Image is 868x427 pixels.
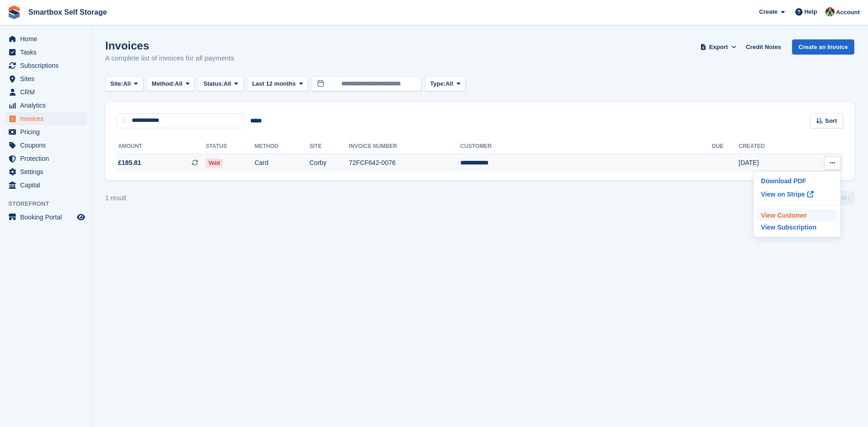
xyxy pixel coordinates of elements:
[25,5,111,20] a: Smartbox Self Storage
[20,179,75,192] span: Capital
[20,139,75,152] span: Coupons
[118,158,141,168] span: £185.81
[105,39,234,52] h1: Invoices
[742,39,785,55] a: Credit Notes
[254,139,309,154] th: Method
[198,77,243,92] button: Status: All
[757,175,837,187] a: Download PDF
[5,99,86,112] a: menu
[20,59,75,72] span: Subscriptions
[446,79,453,88] span: All
[5,59,86,72] a: menu
[825,7,835,16] img: Caren Ingold
[147,77,195,92] button: Method: All
[7,5,21,19] img: stora-icon-8386f47178a22dfd0bd8f6a31ec36ba5ce8667c1dd55bd0f319d3a0aa187defe.svg
[757,209,837,221] a: View Customer
[460,139,712,154] th: Customer
[425,77,465,92] button: Type: All
[5,152,86,165] a: menu
[5,86,86,99] a: menu
[75,212,86,223] a: Preview store
[247,77,308,92] button: Last 12 months
[20,72,75,85] span: Sites
[712,139,739,154] th: Due
[5,211,86,224] a: menu
[836,8,860,17] span: Account
[20,152,75,165] span: Protection
[830,191,854,205] a: Next
[175,79,183,88] span: All
[757,221,837,233] a: View Subscription
[105,77,143,92] button: Site: All
[20,211,75,224] span: Booking Portal
[252,79,296,88] span: Last 12 months
[698,39,739,55] button: Export
[349,139,460,154] th: Invoice Number
[152,79,175,88] span: Method:
[205,139,254,154] th: Status
[5,139,86,152] a: menu
[254,153,309,173] td: Card
[757,187,837,202] a: View on Stripe
[309,139,349,154] th: Site
[5,165,86,178] a: menu
[205,159,222,168] span: Void
[759,7,777,16] span: Create
[20,46,75,59] span: Tasks
[20,126,75,138] span: Pricing
[709,43,728,52] span: Export
[5,33,86,45] a: menu
[20,99,75,112] span: Analytics
[792,39,854,55] a: Create an Invoice
[8,199,91,208] span: Storefront
[5,46,86,59] a: menu
[5,72,86,85] a: menu
[110,79,123,88] span: Site:
[20,112,75,125] span: Invoices
[123,79,131,88] span: All
[5,179,86,192] a: menu
[116,139,205,154] th: Amount
[825,116,837,126] span: Sort
[804,7,817,16] span: Help
[309,153,349,173] td: Corby
[349,153,460,173] td: 72FCF642-0076
[739,139,799,154] th: Created
[430,79,446,88] span: Type:
[20,165,75,178] span: Settings
[105,193,126,203] div: 1 result
[20,33,75,45] span: Home
[20,86,75,99] span: CRM
[5,112,86,125] a: menu
[203,79,223,88] span: Status:
[105,53,234,64] p: A complete list of invoices for all payments
[739,153,799,173] td: [DATE]
[5,126,86,138] a: menu
[224,79,232,88] span: All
